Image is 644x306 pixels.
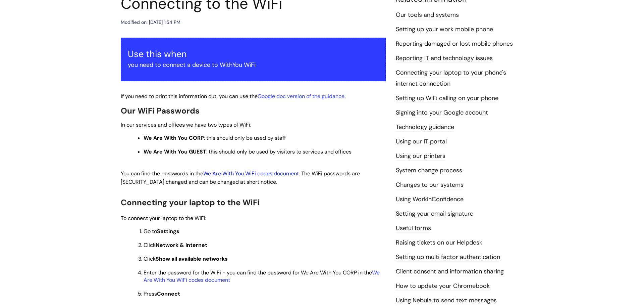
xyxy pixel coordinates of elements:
span: Press [144,290,180,297]
a: Technology guidance [396,123,454,132]
a: Setting up multi factor authentication [396,253,500,262]
span: Our WiFi Passwords [121,105,200,116]
a: Useful forms [396,224,431,233]
div: Modified on: [DATE] 1:54 PM [121,18,180,27]
span: Enter the password for the WiFi - you can find the password for We Are With You CORP in the [144,269,380,283]
span: You can find the passwords in the . The WiFi passwords are [SECURITY_DATA] changed and can be cha... [121,170,360,185]
strong: Connect [157,290,180,297]
a: Using our IT portal [396,137,447,146]
span: : this should only be used by visitors to services and offices [144,148,352,155]
a: Reporting damaged or lost mobile phones [396,40,513,48]
span: : this should only be used by staff [144,134,286,141]
a: Our tools and systems [396,11,459,19]
h3: Use this when [128,49,379,59]
a: Reporting IT and technology issues [396,54,493,63]
span: Click [144,242,207,249]
a: Raising tickets on our Helpdesk [396,238,482,247]
span: In our services and offices we have two types of WiFi: [121,121,251,128]
a: Connecting your laptop to your phone's internet connection [396,69,506,88]
strong: We Are With You CORP [144,134,204,141]
a: Changes to our systems [396,181,464,189]
span: If you need to print this information out, you can use the . [121,93,345,100]
a: Client consent and information sharing [396,267,504,276]
a: System change process [396,166,462,175]
a: Using Nebula to send text messages [396,296,497,305]
a: Signing into your Google account [396,108,488,117]
p: you need to connect a device to WithYou WiFi [128,59,379,70]
span: To connect your laptop to the WiFi: [121,215,206,222]
a: How to update your Chromebook [396,282,490,291]
a: We Are With You WiFi codes document [203,170,299,177]
a: Setting your email signature [396,210,473,218]
span: Click [144,255,228,262]
strong: Network & Internet [156,242,207,249]
span: Connecting your laptop to the WiFi [121,197,260,208]
strong: We Are With You GUEST [144,148,206,155]
strong: Show all available networks [156,255,228,262]
span: Go to [144,228,179,235]
a: Using our printers [396,152,445,161]
a: We Are With You WiFi codes document [144,269,380,283]
a: Setting up your work mobile phone [396,25,493,34]
a: Setting up WiFi calling on your phone [396,94,498,103]
a: Google doc version of the guidance [258,93,344,100]
a: Using WorkInConfidence [396,195,464,204]
strong: Settings [157,228,179,235]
